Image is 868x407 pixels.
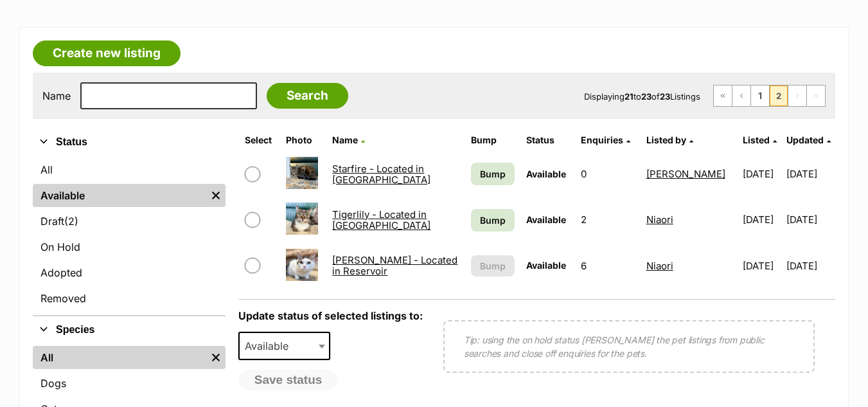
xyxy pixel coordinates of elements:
span: Available [240,337,301,355]
a: Niaori [646,213,673,226]
span: (2) [64,213,78,229]
a: Adopted [33,261,226,284]
td: 2 [576,197,639,242]
a: Updated [786,134,831,145]
th: Status [521,130,574,150]
span: Listed [743,134,770,145]
a: On Hold [33,235,226,258]
strong: 23 [641,91,651,102]
strong: 21 [624,91,633,102]
span: Available [238,332,331,360]
img: Tigerlily - Located in Carlton North [286,203,318,235]
span: translation missing: en.admin.listings.index.attributes.enquiries [581,134,623,145]
span: Available [526,168,566,179]
th: Bump [466,130,519,150]
td: [DATE] [786,244,834,288]
span: Bump [480,213,506,227]
td: 0 [576,152,639,196]
span: Last page [807,86,825,106]
a: Page 1 [751,86,769,106]
td: [DATE] [738,152,785,196]
a: Starfire - Located in [GEOGRAPHIC_DATA] [332,163,430,186]
nav: Pagination [713,85,826,107]
td: [DATE] [786,197,834,242]
a: Bump [471,209,514,231]
div: Status [33,156,226,315]
td: [DATE] [738,197,785,242]
span: Page 2 [770,86,788,106]
a: Enquiries [581,134,630,145]
a: Removed [33,287,226,310]
th: Photo [281,130,326,150]
p: Tip: using the on hold status [PERSON_NAME] the pet listings from public searches and close off e... [464,333,794,360]
a: Previous page [732,86,750,106]
a: [PERSON_NAME] [646,168,725,180]
button: Save status [238,370,339,390]
th: Select [240,130,279,150]
span: Listed by [646,134,686,145]
a: Remove filter [206,346,226,369]
button: Bump [471,255,514,276]
a: Create new listing [33,41,181,66]
a: Name [332,134,365,145]
strong: 23 [660,91,670,102]
label: Name [42,90,71,102]
a: Dogs [33,372,226,395]
input: Search [267,83,348,109]
a: Available [33,184,206,207]
td: 6 [576,244,639,288]
button: Status [33,134,226,150]
a: All [33,346,206,369]
span: Name [332,134,358,145]
button: Species [33,321,226,338]
span: Next page [788,86,806,106]
a: Listed [743,134,777,145]
a: All [33,158,226,181]
span: Bump [480,167,506,181]
a: Bump [471,163,514,185]
label: Update status of selected listings to: [238,309,423,322]
a: First page [714,86,732,106]
a: [PERSON_NAME] - Located in Reservoir [332,254,457,277]
a: Listed by [646,134,693,145]
a: Tigerlily - Located in [GEOGRAPHIC_DATA] [332,208,430,231]
a: Remove filter [206,184,226,207]
a: Draft [33,210,226,233]
a: Niaori [646,260,673,272]
span: Available [526,214,566,225]
span: Displaying to of Listings [584,91,700,102]
span: Available [526,260,566,271]
td: [DATE] [738,244,785,288]
td: [DATE] [786,152,834,196]
span: Updated [786,134,824,145]
span: Bump [480,259,506,273]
